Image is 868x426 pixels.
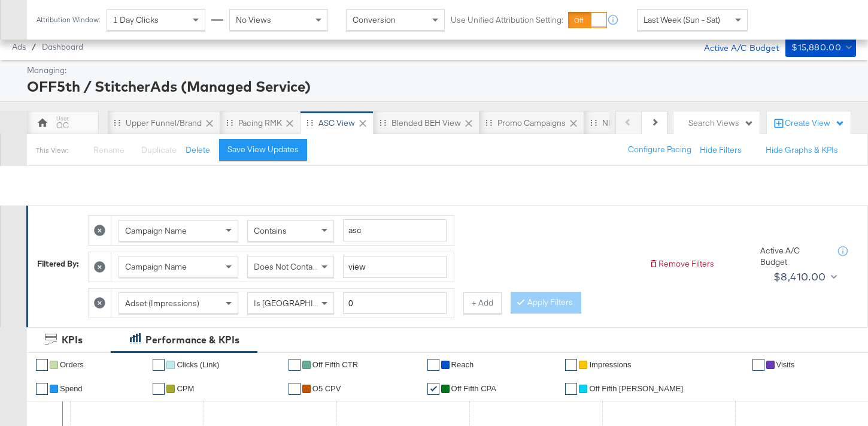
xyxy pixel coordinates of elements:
span: Reach [451,360,474,369]
button: Hide Filters [700,144,742,156]
a: ✔ [427,383,439,395]
div: Promo Campaigns [497,117,566,129]
div: Managing: [27,65,853,76]
div: Upper Funnel/Brand [126,117,202,129]
span: Contains [254,225,287,236]
label: Use Unified Attribution Setting: [451,14,563,26]
div: Drag to reorder tab [306,119,313,126]
div: $15,880.00 [791,40,841,55]
button: + Add [463,292,502,314]
span: Off Fifth [PERSON_NAME] [589,384,683,393]
span: / [26,42,42,52]
div: Drag to reorder tab [485,119,492,126]
a: ✔ [565,359,577,371]
a: ✔ [153,359,165,371]
div: Attribution Window: [36,16,101,24]
div: Blended BEH View [391,117,461,129]
div: This View: [36,146,68,155]
a: ✔ [153,383,165,395]
a: ✔ [565,383,577,395]
span: CPM [177,384,194,393]
span: Is [GEOGRAPHIC_DATA] [254,298,345,309]
span: Campaign Name [125,261,187,272]
div: NEW O5 Weekly Report [602,117,690,129]
span: Last Week (Sun - Sat) [644,14,720,25]
div: OC [56,120,69,131]
a: ✔ [289,383,301,395]
button: Hide Graphs & KPIs [766,144,838,156]
span: Does Not Contain [254,261,319,272]
div: KPIs [62,333,83,347]
span: Clicks (Link) [177,360,219,369]
div: ASC View [318,117,355,129]
div: Drag to reorder tab [226,119,233,126]
div: Pacing RMK [238,117,282,129]
span: Conversion [353,14,396,25]
div: Drag to reorder tab [114,119,120,126]
div: OFF5th / StitcherAds (Managed Service) [27,76,853,96]
div: Drag to reorder tab [590,119,597,126]
span: Ads [12,42,26,52]
span: off fifth CPA [451,384,496,393]
button: Configure Pacing [620,139,700,161]
span: Visits [776,360,795,369]
div: Create View [785,117,845,129]
a: Dashboard [42,42,83,52]
button: Remove Filters [649,258,714,270]
a: ✔ [289,359,301,371]
span: O5 CPV [312,384,341,393]
div: Search Views [688,117,754,129]
input: Enter a search term [343,256,447,278]
button: Save View Updates [219,139,307,161]
button: $15,880.00 [785,38,856,57]
span: Rename [93,144,125,155]
span: 1 Day Clicks [113,14,159,25]
span: No Views [236,14,271,25]
div: Filtered By: [37,258,79,270]
div: Performance & KPIs [145,333,239,347]
button: $8,410.00 [769,267,839,286]
input: Enter a number [343,292,447,315]
a: ✔ [752,359,764,371]
span: Duplicate [141,144,177,155]
a: ✔ [427,359,439,371]
span: Orders [60,360,84,369]
span: Campaign Name [125,225,187,236]
button: Delete [186,144,210,156]
div: Save View Updates [227,144,299,155]
a: ✔ [36,383,48,395]
span: Off Fifth CTR [312,360,358,369]
a: ✔ [36,359,48,371]
span: Impressions [589,360,631,369]
div: Active A/C Budget [760,245,826,267]
input: Enter a search term [343,219,447,241]
div: Active A/C Budget [691,38,779,56]
div: $8,410.00 [773,268,826,286]
div: Drag to reorder tab [380,119,386,126]
span: Spend [60,384,83,393]
span: Adset (Impressions) [125,298,199,309]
